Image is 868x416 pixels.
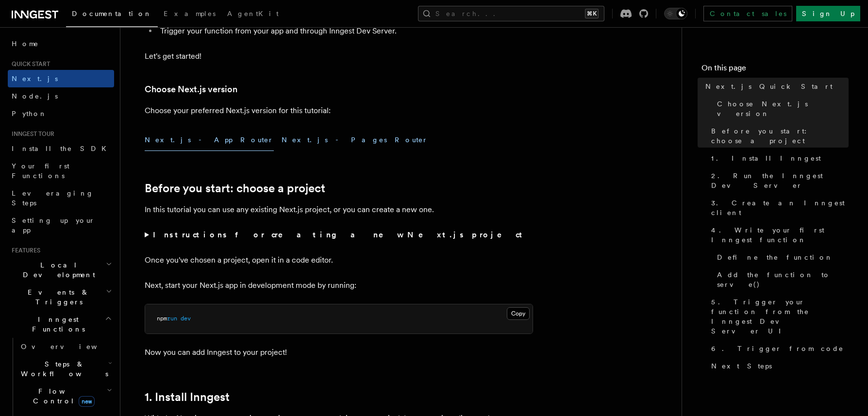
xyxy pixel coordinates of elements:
[12,39,39,49] span: Home
[12,92,58,100] span: Node.js
[8,256,114,283] button: Local Development
[707,293,849,340] a: 5. Trigger your function from the Inngest Dev Server UI
[711,126,849,146] span: Before you start: choose a project
[167,315,177,322] span: run
[707,357,849,375] a: Next Steps
[145,182,325,195] a: Before you start: choose a project
[66,3,158,27] a: Documentation
[707,194,849,221] a: 3. Create an Inngest client
[12,145,112,152] span: Install the SDK
[145,228,533,242] summary: Instructions for creating a new Next.js project
[145,253,533,267] p: Once you've chosen a project, open it in a code editor.
[705,82,833,91] span: Next.js Quick Start
[8,70,114,87] a: Next.js
[282,129,428,151] button: Next.js - Pages Router
[8,60,50,68] span: Quick start
[72,10,152,17] span: Documentation
[21,343,121,350] span: Overview
[796,6,860,21] a: Sign Up
[711,344,844,353] span: 6. Trigger from code
[711,361,772,371] span: Next Steps
[12,216,95,234] span: Setting up your app
[711,171,849,190] span: 2. Run the Inngest Dev Server
[17,359,108,379] span: Steps & Workflows
[585,9,599,18] kbd: ⌘K
[713,266,849,293] a: Add the function to serve()
[711,297,849,336] span: 5. Trigger your function from the Inngest Dev Server UI
[221,3,284,26] a: AgentKit
[145,279,533,292] p: Next, start your Next.js app in development mode by running:
[8,247,40,254] span: Features
[17,383,114,410] button: Flow Controlnew
[145,390,230,404] a: 1. Install Inngest
[145,346,533,359] p: Now you can add Inngest to your project!
[8,212,114,239] a: Setting up your app
[8,260,106,280] span: Local Development
[12,189,94,207] span: Leveraging Steps
[418,6,604,21] button: Search...⌘K
[707,167,849,194] a: 2. Run the Inngest Dev Server
[717,99,849,118] span: Choose Next.js version
[701,78,849,95] a: Next.js Quick Start
[145,104,533,117] p: Choose your preferred Next.js version for this tutorial:
[8,140,114,157] a: Install the SDK
[8,105,114,122] a: Python
[17,355,114,383] button: Steps & Workflows
[79,396,95,407] span: new
[707,122,849,150] a: Before you start: choose a project
[17,386,107,406] span: Flow Control
[181,315,191,322] span: dev
[157,315,167,322] span: npm
[703,6,792,21] a: Contact sales
[8,287,106,307] span: Events & Triggers
[164,10,216,17] span: Examples
[157,24,533,38] li: Trigger your function from your app and through Inngest Dev Server.
[711,153,821,163] span: 1. Install Inngest
[707,150,849,167] a: 1. Install Inngest
[707,221,849,249] a: 4. Write your first Inngest function
[713,249,849,266] a: Define the function
[8,157,114,184] a: Your first Functions
[8,35,114,52] a: Home
[717,270,849,289] span: Add the function to serve()
[17,338,114,355] a: Overview
[12,162,69,180] span: Your first Functions
[145,203,533,216] p: In this tutorial you can use any existing Next.js project, or you can create a new one.
[8,87,114,105] a: Node.js
[711,225,849,245] span: 4. Write your first Inngest function
[145,129,274,151] button: Next.js - App Router
[8,315,105,334] span: Inngest Functions
[8,283,114,311] button: Events & Triggers
[227,10,279,17] span: AgentKit
[153,230,526,239] strong: Instructions for creating a new Next.js project
[158,3,221,26] a: Examples
[145,83,237,96] a: Choose Next.js version
[713,95,849,122] a: Choose Next.js version
[145,50,533,63] p: Let's get started!
[701,62,849,78] h4: On this page
[8,184,114,212] a: Leveraging Steps
[12,110,47,117] span: Python
[8,311,114,338] button: Inngest Functions
[711,198,849,217] span: 3. Create an Inngest client
[12,75,58,83] span: Next.js
[664,8,687,19] button: Toggle dark mode
[717,252,833,262] span: Define the function
[707,340,849,357] a: 6. Trigger from code
[507,307,530,320] button: Copy
[8,130,54,138] span: Inngest tour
